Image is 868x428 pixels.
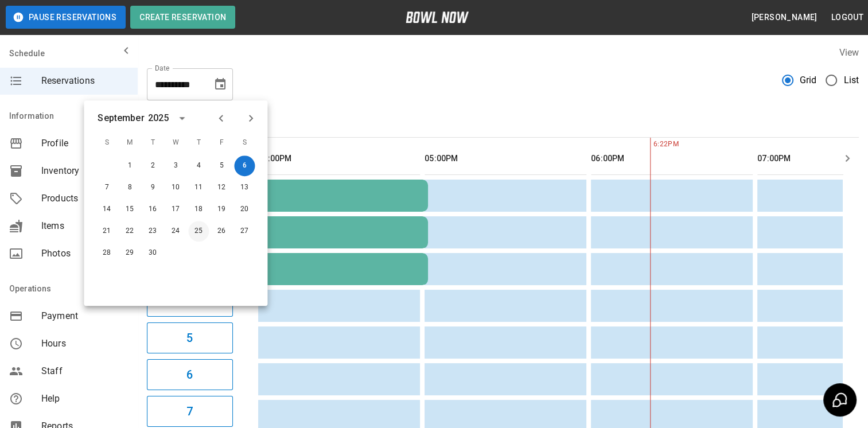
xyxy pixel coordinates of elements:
button: Sep 7, 2025 [96,177,117,198]
button: Sep 6, 2025 [234,155,255,176]
button: [PERSON_NAME] [746,7,822,28]
button: Previous month [211,108,231,128]
span: 6:22PM [650,139,653,150]
span: T [188,131,209,154]
button: Logout [827,7,868,28]
button: 6 [147,359,233,390]
span: S [96,131,117,154]
button: Next month [241,108,260,128]
span: Photos [41,247,129,260]
h6: 5 [186,329,193,347]
button: Sep 22, 2025 [119,221,140,242]
button: Sep 3, 2025 [165,155,186,176]
button: Sep 13, 2025 [234,177,255,198]
button: 5 [147,322,233,353]
button: Sep 21, 2025 [96,221,117,242]
button: Sep 11, 2025 [188,177,209,198]
button: Sep 10, 2025 [165,177,186,198]
button: Sep 23, 2025 [142,221,163,242]
button: Sep 15, 2025 [119,199,140,220]
button: Sep 1, 2025 [119,155,140,176]
div: inventory tabs [147,110,859,137]
button: Sep 20, 2025 [234,199,255,220]
span: Inventory [41,164,129,178]
button: Sep 30, 2025 [142,243,163,263]
span: S [234,131,255,154]
span: List [843,73,859,87]
img: logo [406,11,469,23]
button: Sep 18, 2025 [188,199,209,220]
span: Hours [41,337,129,351]
span: Items [41,219,129,233]
button: Sep 12, 2025 [211,177,232,198]
button: Sep 9, 2025 [142,177,163,198]
button: Sep 2, 2025 [142,155,163,176]
button: Sep 27, 2025 [234,221,255,242]
span: Reservations [41,74,129,88]
span: Profile [41,137,129,150]
span: Payment [41,309,129,323]
button: Sep 24, 2025 [165,221,186,242]
button: Create Reservation [130,6,235,29]
button: Sep 26, 2025 [211,221,232,242]
button: Sep 29, 2025 [119,243,140,263]
span: Products [41,192,129,205]
button: Sep 19, 2025 [211,199,232,220]
div: 2025 [148,111,169,125]
div: September [98,111,144,125]
label: View [839,47,859,58]
span: W [165,131,186,154]
button: 7 [147,396,233,427]
button: calendar view is open, switch to year view [172,108,192,128]
button: Sep 28, 2025 [96,243,117,263]
span: Grid [800,73,817,87]
h6: 6 [186,365,193,384]
button: Sep 8, 2025 [119,177,140,198]
button: Sep 5, 2025 [211,155,232,176]
span: F [211,131,232,154]
h6: 7 [186,402,193,421]
button: Sep 4, 2025 [188,155,209,176]
button: Choose date, selected date is Sep 6, 2025 [209,73,232,96]
button: Sep 14, 2025 [96,199,117,220]
span: Help [41,392,129,406]
button: Sep 16, 2025 [142,199,163,220]
span: M [119,131,140,154]
button: Sep 25, 2025 [188,221,209,242]
span: Staff [41,364,129,378]
button: Pause Reservations [6,6,126,29]
span: T [142,131,163,154]
button: Sep 17, 2025 [165,199,186,220]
